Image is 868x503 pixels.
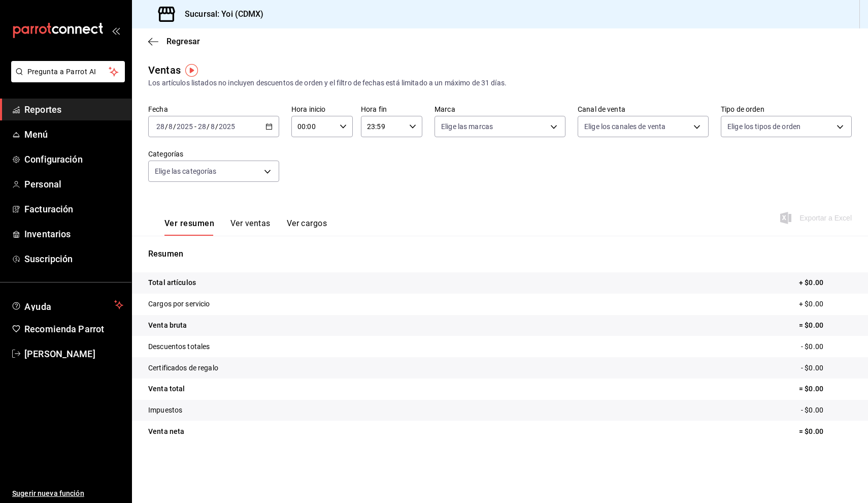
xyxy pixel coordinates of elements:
[185,64,198,77] img: Tooltip marker
[207,122,210,131] span: /
[112,26,120,35] button: open_drawer_menu
[24,347,123,361] span: [PERSON_NAME]
[799,426,852,437] p: = $0.00
[215,122,218,131] span: /
[799,384,852,394] p: = $0.00
[24,103,123,116] span: Reportes
[177,8,264,20] h3: Sucursal: Yoi (CDMX)
[156,122,165,131] input: --
[166,37,200,46] span: Regresar
[578,106,709,113] label: Canal de venta
[799,277,852,288] p: + $0.00
[176,122,193,131] input: ----
[218,122,236,131] input: ----
[24,252,123,266] span: Suscripción
[584,121,665,132] span: Elige los canales de venta
[148,78,852,88] div: Los artículos listados no incluyen descuentos de orden y el filtro de fechas está limitado a un m...
[801,405,852,416] p: - $0.00
[24,202,123,216] span: Facturación
[291,106,353,113] label: Hora inicio
[148,106,279,113] label: Fecha
[148,363,218,373] p: Certificados de regalo
[7,74,125,84] a: Pregunta a Parrot AI
[801,341,852,352] p: - $0.00
[24,177,123,191] span: Personal
[197,122,207,131] input: --
[361,106,422,113] label: Hora fin
[164,218,214,236] button: Ver resumen
[148,384,185,394] p: Venta total
[287,218,327,236] button: Ver cargos
[11,61,125,82] button: Pregunta a Parrot AI
[210,122,215,131] input: --
[24,299,110,311] span: Ayuda
[148,150,279,158] label: Categorías
[24,322,123,336] span: Recomienda Parrot
[799,320,852,331] p: = $0.00
[148,37,200,46] button: Regresar
[173,122,176,131] span: /
[148,62,181,78] div: Ventas
[148,320,187,331] p: Venta bruta
[799,299,852,309] p: + $0.00
[148,426,184,437] p: Venta neta
[148,277,196,288] p: Total artículos
[148,248,852,260] p: Resumen
[24,128,123,141] span: Menú
[155,166,217,176] span: Elige las categorías
[721,106,852,113] label: Tipo de orden
[148,341,210,352] p: Descuentos totales
[727,121,800,132] span: Elige los tipos de orden
[165,122,168,131] span: /
[12,488,123,499] span: Sugerir nueva función
[194,122,196,131] span: -
[230,218,271,236] button: Ver ventas
[168,122,173,131] input: --
[148,299,210,309] p: Cargos por servicio
[24,152,123,166] span: Configuración
[148,405,182,416] p: Impuestos
[435,106,565,113] label: Marca
[441,121,493,132] span: Elige las marcas
[24,227,123,241] span: Inventarios
[164,218,327,236] div: navigation tabs
[801,363,852,373] p: - $0.00
[27,67,109,77] span: Pregunta a Parrot AI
